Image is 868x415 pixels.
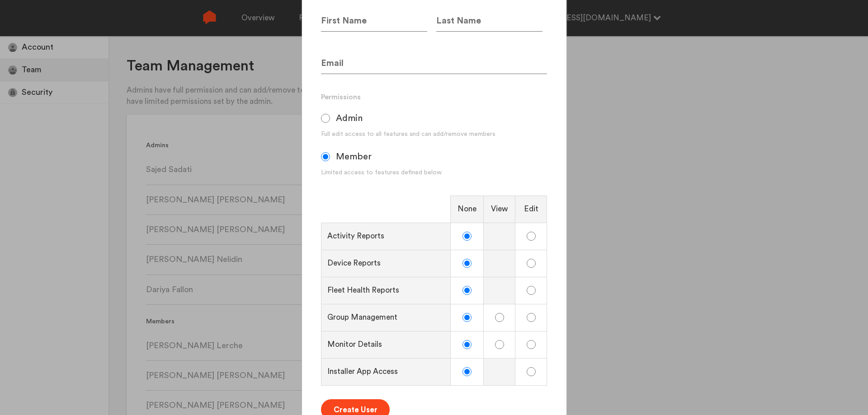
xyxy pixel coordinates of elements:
[321,331,451,358] td: Monitor Details
[336,113,363,124] span: Admin
[321,304,451,331] td: Group Management
[484,196,515,223] td: View
[321,114,330,123] input: Admin
[321,168,547,177] div: Limited access to features defined below
[515,196,547,223] td: Edit
[321,277,451,304] td: Fleet Health Reports
[321,358,451,385] td: Installer App Access
[321,152,330,161] input: Member
[321,92,547,103] h3: Permissions
[321,223,451,250] td: Activity Reports
[336,151,372,162] span: Member
[321,250,451,277] td: Device Reports
[321,130,547,139] div: Full edit access to all features and can add/remove members
[451,196,484,223] td: None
